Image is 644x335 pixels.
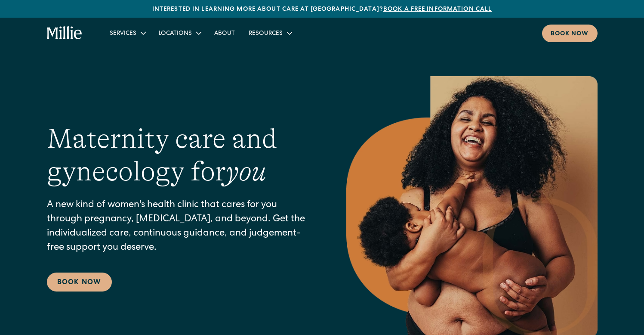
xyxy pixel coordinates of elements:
div: Resources [249,29,283,38]
h1: Maternity care and gynecology for [47,122,312,189]
div: Book now [551,30,589,39]
div: Services [110,29,136,38]
div: Resources [242,26,298,40]
p: A new kind of women's health clinic that cares for you through pregnancy, [MEDICAL_DATA], and bey... [47,199,312,255]
div: Locations [159,29,192,38]
a: About [207,26,242,40]
div: Locations [152,26,207,40]
a: Book now [542,25,598,42]
div: Services [103,26,152,40]
a: Book Now [47,273,112,292]
a: home [47,26,83,40]
a: Book a free information call [383,6,492,12]
em: you [226,156,266,187]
